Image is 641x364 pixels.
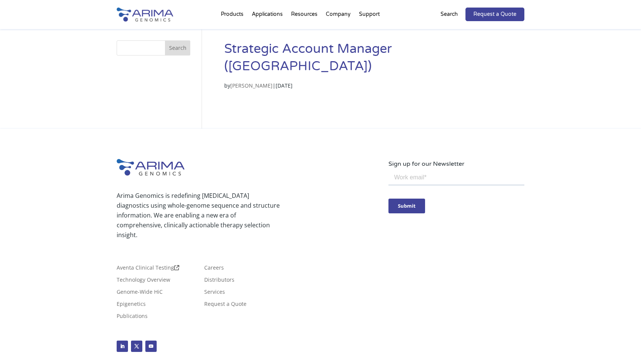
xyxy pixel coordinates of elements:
p: Arima Genomics is redefining [MEDICAL_DATA] diagnostics using whole-genome sequence and structure... [117,191,280,240]
img: Arima-Genomics-logo [117,8,173,22]
a: Technology Overview [117,277,170,285]
a: Careers [204,265,224,273]
a: Publications [117,313,148,322]
a: Services [204,289,225,298]
h1: Strategic Account Manager ([GEOGRAPHIC_DATA]) [224,40,524,81]
a: Epigenetics [117,301,146,310]
p: Search [441,9,458,19]
span: [DATE] [276,82,293,89]
a: Follow on LinkedIn [117,341,128,352]
p: by | [224,81,524,96]
a: Request a Quote [204,301,247,310]
a: [PERSON_NAME] [230,82,273,89]
a: Follow on X [131,341,142,352]
a: Aventa Clinical Testing [117,265,179,273]
a: Genome-Wide HiC [117,289,163,298]
button: Search [165,40,191,56]
img: Arima-Genomics-logo [117,159,185,176]
iframe: Form 0 [388,169,524,227]
a: Follow on Youtube [145,341,157,352]
a: Distributors [204,277,234,285]
p: Sign up for our Newsletter [388,159,524,169]
a: Request a Quote [465,8,524,21]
